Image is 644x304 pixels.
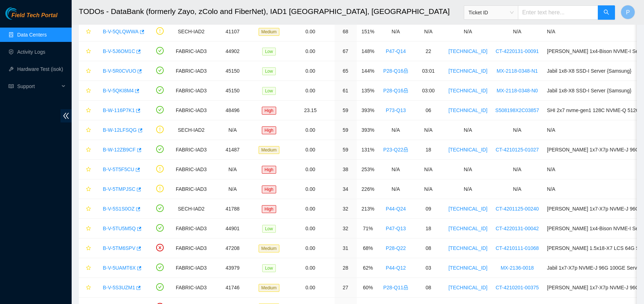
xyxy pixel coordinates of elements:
span: Low [262,225,276,233]
td: 18 [412,140,444,160]
td: 31 [335,238,357,258]
td: N/A [379,160,412,179]
td: N/A [379,120,412,140]
a: B-V-5TU5M5Q [103,226,136,231]
img: Akamai Technologies [5,7,36,20]
span: Medium [259,245,280,252]
span: star [86,88,91,94]
span: check-circle [156,204,164,212]
td: FABRIC-IAD3 [172,140,211,160]
td: N/A [491,160,543,179]
span: Field Tech Portal [11,12,57,19]
span: Support [17,79,59,93]
span: High [262,166,277,174]
td: 08 [412,238,444,258]
td: 08 [412,278,444,298]
td: 41788 [211,199,255,219]
td: FABRIC-IAD3 [172,160,211,179]
button: star [83,105,91,116]
td: 59 [335,120,357,140]
td: N/A [444,22,491,42]
td: N/A [491,120,543,140]
span: star [86,167,91,173]
span: check-circle [156,224,164,232]
a: P44-Q12 [386,265,406,271]
td: FABRIC-IAD3 [172,61,211,81]
td: 41487 [211,140,255,160]
td: 45150 [211,61,255,81]
td: 61 [335,81,357,101]
a: CT-4210125-01027 [496,147,539,153]
span: double-left [61,109,72,122]
span: exclamation-circle [156,165,164,173]
a: B-W-12LFSQG [103,127,137,133]
td: N/A [412,160,444,179]
span: check-circle [156,47,164,54]
a: Akamai TechnologiesField Tech Portal [5,13,57,22]
a: P73-Q13 [386,107,406,113]
a: B-W-12ZB9CF [103,147,136,153]
span: star [86,147,91,153]
td: N/A [444,120,491,140]
td: FABRIC-IAD3 [172,179,211,199]
td: 0.00 [286,278,334,298]
span: Low [262,48,276,56]
a: P47-Q13 [386,226,406,231]
span: lock [403,147,408,152]
span: star [86,127,91,133]
td: SECH-IAD2 [172,199,211,219]
td: N/A [444,179,491,199]
td: 226% [357,179,379,199]
a: [TECHNICAL_ID] [448,147,487,153]
a: B-V-5QKI8M4 [103,88,134,93]
button: search [598,5,615,20]
td: 60% [357,278,379,298]
td: N/A [412,179,444,199]
a: B-V-5TM6SPV [103,245,135,251]
a: [TECHNICAL_ID] [448,107,487,113]
td: 393% [357,120,379,140]
button: star [83,242,91,254]
span: High [262,126,277,134]
span: High [262,185,277,193]
span: star [86,206,91,212]
button: star [83,183,91,195]
a: MX-2136-0018 [501,265,534,271]
input: Enter text here... [518,5,598,20]
td: 0.00 [286,61,334,81]
a: [TECHNICAL_ID] [448,265,487,271]
td: SECH-IAD2 [172,120,211,140]
td: 131% [357,140,379,160]
span: check-circle [156,264,164,271]
td: 28 [335,258,357,278]
td: N/A [491,22,543,42]
td: 0.00 [286,22,334,42]
td: 32 [335,199,357,219]
td: 144% [357,61,379,81]
button: P [621,5,635,19]
span: star [86,68,91,74]
td: 48496 [211,101,255,120]
span: Medium [259,146,280,154]
button: star [83,282,91,293]
a: [TECHNICAL_ID] [448,88,487,93]
td: FABRIC-IAD3 [172,238,211,258]
td: 03:01 [412,61,444,81]
span: High [262,205,277,213]
td: FABRIC-IAD3 [172,258,211,278]
td: 47208 [211,238,255,258]
td: 41107 [211,22,255,42]
a: Hardware Test (isok) [17,66,63,72]
td: SECH-IAD2 [172,22,211,42]
td: 0.00 [286,179,334,199]
a: [TECHNICAL_ID] [448,245,487,251]
span: Medium [259,284,280,292]
td: N/A [412,22,444,42]
a: P47-Q14 [386,48,406,54]
span: lock [403,285,408,290]
span: search [604,9,609,16]
td: 03 [412,258,444,278]
a: [TECHNICAL_ID] [448,285,487,290]
a: S508198X2C03857 [495,107,539,113]
td: 41746 [211,278,255,298]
